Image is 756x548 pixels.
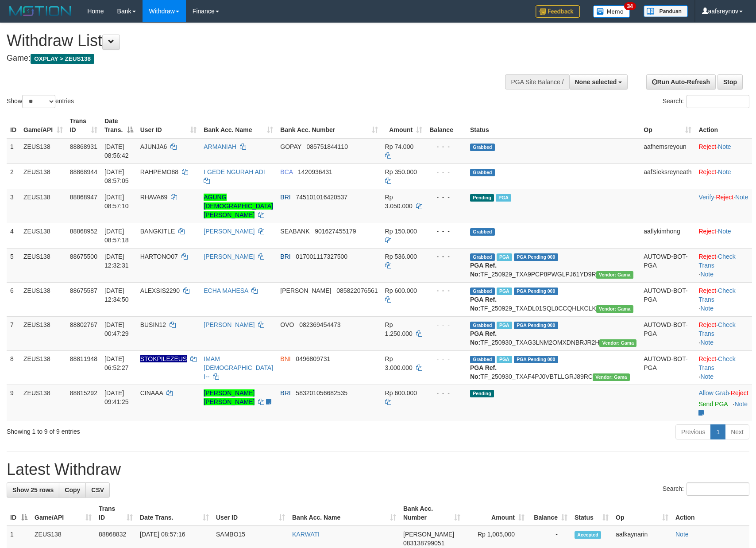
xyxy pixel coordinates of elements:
span: Grabbed [470,322,495,329]
label: Search: [663,482,749,496]
input: Search: [687,95,749,108]
input: Search: [687,482,749,496]
span: Marked by aaftrukkakada [497,253,512,261]
th: ID [7,113,20,138]
span: RHAVA69 [140,194,168,201]
div: - - - [429,142,463,151]
a: Note [718,143,731,150]
span: BNI [280,355,290,362]
span: SEABANK [280,228,309,235]
td: · · [695,282,752,316]
td: AUTOWD-BOT-PGA [640,316,695,350]
span: 88868947 [70,194,97,201]
span: Copy 085822076561 to clipboard [336,287,378,294]
th: Game/API: activate to sort column ascending [31,501,95,526]
a: AGUNG [DEMOGRAPHIC_DATA][PERSON_NAME] [204,194,273,218]
span: Pending [470,390,494,397]
a: Reject [698,287,716,294]
span: Marked by aafpengsreynich [497,288,512,295]
a: Previous [675,424,711,439]
th: Game/API: activate to sort column ascending [20,113,66,138]
span: [DATE] 08:57:05 [104,168,129,184]
span: PGA Pending [514,288,558,295]
div: - - - [429,320,463,329]
span: PGA Pending [514,356,558,363]
span: 88811948 [70,355,97,362]
th: Bank Acc. Name: activate to sort column ascending [289,501,400,526]
select: Showentries [22,95,55,108]
th: User ID: activate to sort column ascending [212,501,289,526]
span: Copy 0496809731 to clipboard [296,355,330,362]
div: - - - [429,389,463,397]
span: GOPAY [280,143,301,150]
td: ZEUS138 [20,189,66,223]
td: aafSieksreyneath [640,163,695,189]
span: CSV [91,486,104,494]
th: Status [467,113,640,138]
td: ZEUS138 [20,223,66,248]
div: - - - [429,193,463,202]
span: Grabbed [470,228,495,236]
img: panduan.png [644,5,688,17]
span: [DATE] 06:52:27 [104,355,129,371]
td: 6 [7,282,20,316]
td: 5 [7,248,20,282]
td: AUTOWD-BOT-PGA [640,248,695,282]
span: Rp 600.000 [385,389,417,396]
span: Rp 3.050.000 [385,194,413,210]
h4: Game: [7,54,495,63]
span: PGA Pending [514,253,558,261]
td: TF_250930_TXAF4PJ0VBTLLGRJ89RC [467,350,640,385]
a: Reject [698,355,716,362]
a: Check Trans [698,253,735,269]
span: Rp 600.000 [385,287,417,294]
span: Rp 350.000 [385,168,417,175]
a: Reject [716,194,733,201]
div: - - - [429,286,463,295]
a: [PERSON_NAME] [204,228,255,235]
h1: Latest Withdraw [7,461,749,478]
td: 1 [7,138,20,164]
span: BRI [280,194,290,201]
span: Copy 082369454473 to clipboard [299,321,340,328]
a: Check Trans [698,321,735,337]
a: Send PGA [698,400,727,408]
span: Grabbed [470,288,495,295]
b: PGA Ref. No: [470,330,497,346]
td: 3 [7,189,20,223]
a: Check Trans [698,287,735,303]
span: Copy 083138799051 to clipboard [403,540,444,547]
span: 88868931 [70,143,97,150]
span: HARTONO07 [140,253,178,260]
span: Copy 1420936431 to clipboard [298,168,332,175]
span: AJUNJA6 [140,143,167,150]
div: - - - [429,252,463,261]
span: BRI [280,253,290,260]
td: 8 [7,350,20,385]
a: Show 25 rows [7,482,59,497]
td: ZEUS138 [20,316,66,350]
span: [DATE] 08:56:42 [104,143,129,159]
td: ZEUS138 [20,385,66,421]
th: ID: activate to sort column descending [7,501,31,526]
a: [PERSON_NAME] [PERSON_NAME] [204,389,255,405]
a: Reject [731,389,748,396]
th: Amount: activate to sort column ascending [382,113,426,138]
span: [PERSON_NAME] [403,531,454,538]
span: Grabbed [470,169,495,176]
span: Rp 1.250.000 [385,321,413,337]
span: Rp 3.000.000 [385,355,413,371]
td: · [695,385,752,421]
span: [DATE] 12:34:50 [104,287,129,303]
span: Rp 74.000 [385,143,414,150]
span: [DATE] 08:57:10 [104,194,129,210]
label: Search: [663,95,749,108]
span: Vendor URL: https://trx31.1velocity.biz [596,271,633,279]
label: Show entries [7,95,74,108]
td: ZEUS138 [20,138,66,164]
span: Vendor URL: https://trx31.1velocity.biz [599,339,636,347]
span: CINAAA [140,389,163,396]
td: 7 [7,316,20,350]
a: Note [718,168,731,175]
td: ZEUS138 [20,163,66,189]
